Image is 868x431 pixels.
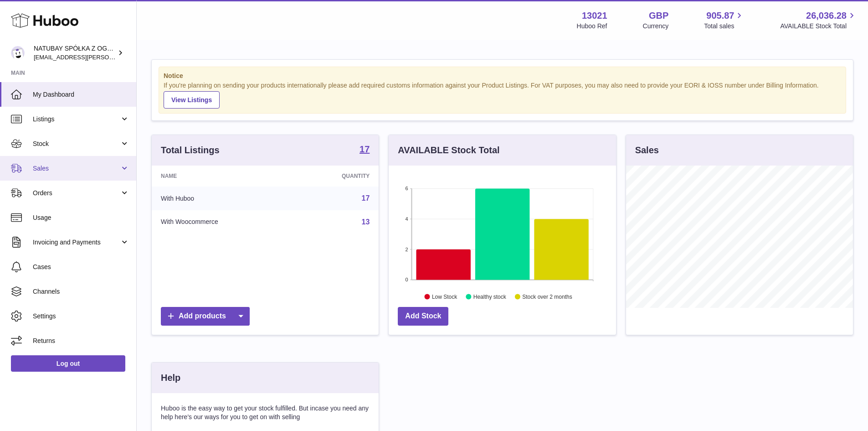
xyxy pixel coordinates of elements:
text: 4 [406,216,408,222]
img: kacper.antkowski@natubay.pl [11,46,25,60]
text: 2 [406,246,408,252]
a: 26,036.28 AVAILABLE Stock Total [780,10,857,31]
span: Sales [33,164,120,173]
a: 13 [362,218,370,226]
h3: AVAILABLE Stock Total [398,144,499,156]
td: With Huboo [152,187,293,210]
a: 905.87 Total sales [704,10,745,31]
span: 26,036.28 [806,10,847,22]
a: Add products [161,307,250,326]
h3: Sales [635,144,659,156]
div: Huboo Ref [577,22,607,31]
a: View Listings [164,91,220,109]
a: 17 [362,194,370,202]
td: With Woocommerce [152,210,293,234]
span: Invoicing and Payments [33,238,120,247]
span: Total sales [704,22,745,31]
a: 17 [360,145,370,156]
text: 6 [406,186,408,191]
span: Orders [33,189,120,197]
strong: 17 [360,145,370,154]
text: Low Stock [432,293,457,300]
div: Currency [643,22,669,31]
strong: GBP [649,10,668,22]
span: Settings [33,312,129,321]
th: Quantity [293,166,379,187]
span: Cases [33,263,129,271]
span: Stock [33,140,120,148]
span: Returns [33,337,129,345]
div: If you're planning on sending your products internationally please add required customs informati... [164,81,841,109]
span: Usage [33,213,129,222]
span: 905.87 [706,10,734,22]
th: Name [152,166,293,187]
span: Channels [33,287,129,296]
span: Listings [33,115,120,124]
h3: Help [161,372,180,384]
div: NATUBAY SPÓŁKA Z OGRANICZONĄ ODPOWIEDZIALNOŚCIĄ [34,44,116,62]
strong: Notice [164,72,841,80]
p: Huboo is the easy way to get your stock fulfilled. But incase you need any help here's our ways f... [161,404,370,421]
text: Healthy stock [473,293,507,300]
text: 0 [406,277,408,282]
a: Log out [11,355,125,372]
span: AVAILABLE Stock Total [780,22,857,31]
span: [EMAIL_ADDRESS][PERSON_NAME][DOMAIN_NAME] [34,53,183,61]
a: Add Stock [398,307,448,326]
h3: Total Listings [161,144,220,156]
strong: 13021 [582,10,607,22]
text: Stock over 2 months [523,293,572,300]
span: My Dashboard [33,90,129,99]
